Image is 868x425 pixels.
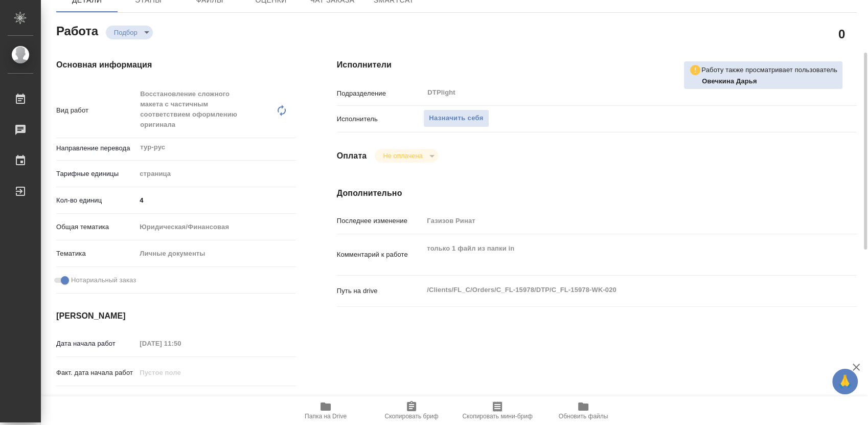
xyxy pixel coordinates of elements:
[56,21,98,39] h2: Работа
[56,310,296,322] h4: [PERSON_NAME]
[136,165,295,183] div: страница
[56,59,296,71] h4: Основная информация
[56,394,136,405] p: Срок завершения работ
[423,109,489,127] button: Назначить себя
[337,216,424,226] p: Последнее изменение
[701,65,837,75] p: Работу также просматривает пользователь
[423,240,813,267] textarea: только 1 файл из папки in
[136,193,295,208] input: ✎ Введи что-нибудь
[838,25,845,42] h2: 0
[702,76,837,86] p: Овечкина Дарья
[337,59,857,71] h4: Исполнители
[337,250,424,260] p: Комментарий к работе
[136,336,225,351] input: Пустое поле
[56,368,136,378] p: Факт. дата начала работ
[337,114,424,124] p: Исполнитель
[369,396,454,425] button: Скопировать бриф
[423,213,813,228] input: Пустое поле
[380,151,425,160] button: Не оплачена
[337,286,424,296] p: Путь на drive
[56,143,136,153] p: Направление перевода
[559,413,608,420] span: Обновить файлы
[283,396,369,425] button: Папка на Drive
[111,28,141,37] button: Подбор
[337,187,857,199] h4: Дополнительно
[337,150,367,162] h4: Оплата
[106,26,153,39] div: Подбор
[832,369,858,394] button: 🙏
[540,396,626,425] button: Обновить файлы
[56,222,136,232] p: Общая тематика
[136,245,295,262] div: Личные документы
[423,281,813,299] textarea: /Clients/FL_C/Orders/C_FL-15978/DTP/C_FL-15978-WK-020
[454,396,540,425] button: Скопировать мини-бриф
[56,105,136,116] p: Вид работ
[375,149,438,163] div: Подбор
[56,169,136,179] p: Тарифные единицы
[305,413,347,420] span: Папка на Drive
[136,218,295,236] div: Юридическая/Финансовая
[56,249,136,259] p: Тематика
[71,275,136,285] span: Нотариальный заказ
[429,113,483,124] span: Назначить себя
[136,392,225,407] input: Пустое поле
[337,88,424,99] p: Подразделение
[836,371,854,392] span: 🙏
[136,365,225,380] input: Пустое поле
[56,339,136,349] p: Дата начала работ
[462,413,532,420] span: Скопировать мини-бриф
[702,77,757,85] b: Овечкина Дарья
[56,195,136,206] p: Кол-во единиц
[384,413,438,420] span: Скопировать бриф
